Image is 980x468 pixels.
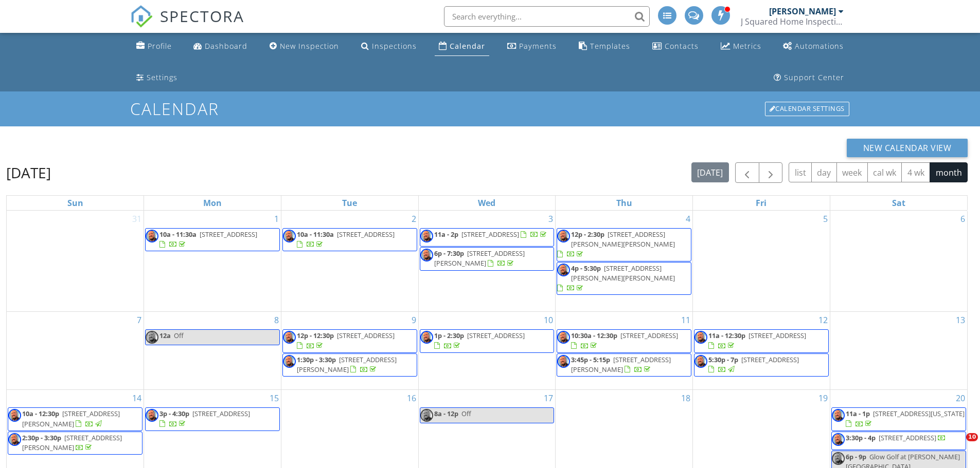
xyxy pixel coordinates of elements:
[830,312,967,390] td: Go to September 13, 2025
[708,331,806,350] a: 11a - 12:30p [STREET_ADDRESS]
[620,331,678,340] span: [STREET_ADDRESS]
[297,355,397,374] span: [STREET_ADDRESS][PERSON_NAME]
[420,331,433,344] img: jordan_pic2.jpg
[145,228,280,251] a: 10a - 11:30a [STREET_ADDRESS]
[268,390,281,406] a: Go to September 15, 2025
[557,230,570,242] img: jordan_pic2.jpg
[434,331,525,350] a: 1p - 2:30p [STREET_ADDRESS]
[297,355,397,374] a: 1:30p - 3:30p [STREET_ADDRESS][PERSON_NAME]
[297,331,395,350] a: 12p - 12:30p [STREET_ADDRESS]
[159,230,197,239] span: 10a - 11:30a
[144,211,281,312] td: Go to September 1, 2025
[418,211,556,312] td: Go to September 3, 2025
[945,433,970,458] iframe: Intercom live chat
[503,37,561,56] a: Payments
[409,312,418,328] a: Go to September 9, 2025
[556,211,693,312] td: Go to September 4, 2025
[159,331,171,340] span: 12a
[22,433,61,442] span: 2:30p - 3:30p
[890,196,907,210] a: Saturday
[337,230,395,239] span: [STREET_ADDRESS]
[148,41,172,51] div: Profile
[283,331,296,344] img: jordan_pic2.jpg
[571,264,601,273] span: 4p - 5:30p
[846,452,866,461] span: 6p - 9p
[130,14,244,35] a: SPECTORA
[8,409,21,422] img: jordan_pic2.jpg
[831,407,966,430] a: 11a - 1p [STREET_ADDRESS][US_STATE]
[272,211,281,227] a: Go to September 1, 2025
[571,264,675,283] span: [STREET_ADDRESS][PERSON_NAME][PERSON_NAME]
[420,409,433,422] img: jordan_pic2.jpg
[779,37,848,56] a: Automations (Advanced)
[418,312,556,390] td: Go to September 10, 2025
[8,432,142,455] a: 2:30p - 3:30p [STREET_ADDRESS][PERSON_NAME]
[708,355,799,374] a: 5:30p - 7p [STREET_ADDRESS]
[8,433,21,446] img: jordan_pic2.jpg
[679,312,692,328] a: Go to September 11, 2025
[846,433,876,442] span: 3:30p - 4p
[679,390,692,406] a: Go to September 18, 2025
[557,230,675,258] a: 12p - 2:30p [STREET_ADDRESS][PERSON_NAME][PERSON_NAME]
[189,37,252,56] a: Dashboard
[867,162,902,182] button: cal wk
[283,355,296,368] img: jordan_pic2.jpg
[816,312,830,328] a: Go to September 12, 2025
[542,312,555,328] a: Go to September 10, 2025
[174,331,184,340] span: Off
[684,211,692,227] a: Go to September 4, 2025
[769,6,836,16] div: [PERSON_NAME]
[571,331,617,340] span: 10:30a - 12:30p
[590,41,630,51] div: Templates
[557,264,675,292] a: 4p - 5:30p [STREET_ADDRESS][PERSON_NAME][PERSON_NAME]
[571,355,610,364] span: 3:45p - 5:15p
[7,211,144,312] td: Go to August 31, 2025
[557,264,570,276] img: jordan_pic2.jpg
[281,211,418,312] td: Go to September 2, 2025
[22,409,120,428] a: 10a - 12:30p [STREET_ADDRESS][PERSON_NAME]
[434,230,548,239] a: 11a - 2p [STREET_ADDRESS]
[434,230,458,239] span: 11a - 2p
[832,409,845,422] img: jordan_pic2.jpg
[557,355,570,368] img: jordan_pic2.jpg
[759,162,783,183] button: Next month
[265,37,343,56] a: New Inspection
[22,433,122,452] a: 2:30p - 3:30p [STREET_ADDRESS][PERSON_NAME]
[146,230,158,242] img: jordan_pic2.jpg
[297,230,334,239] span: 10a - 11:30a
[132,68,182,87] a: Settings
[461,409,471,418] span: Off
[420,247,555,270] a: 6p - 7:30p [STREET_ADDRESS][PERSON_NAME]
[873,409,965,418] span: [STREET_ADDRESS][US_STATE]
[648,37,703,56] a: Contacts
[201,196,224,210] a: Monday
[816,390,830,406] a: Go to September 19, 2025
[846,409,870,418] span: 11a - 1p
[200,230,257,239] span: [STREET_ADDRESS]
[357,37,421,56] a: Inspections
[7,312,144,390] td: Go to September 7, 2025
[160,5,244,27] span: SPECTORA
[450,41,485,51] div: Calendar
[372,41,417,51] div: Inspections
[846,433,946,442] a: 3:30p - 4p [STREET_ADDRESS]
[557,353,691,377] a: 3:45p - 5:15p [STREET_ADDRESS][PERSON_NAME]
[694,331,707,344] img: jordan_pic2.jpg
[297,355,336,364] span: 1:30p - 3:30p
[420,230,433,242] img: jordan_pic2.jpg
[434,249,464,258] span: 6p - 7:30p
[281,312,418,390] td: Go to September 9, 2025
[557,329,691,352] a: 10:30a - 12:30p [STREET_ADDRESS]
[571,355,671,374] a: 3:45p - 5:15p [STREET_ADDRESS][PERSON_NAME]
[694,353,829,377] a: 5:30p - 7p [STREET_ADDRESS]
[557,262,691,295] a: 4p - 5:30p [STREET_ADDRESS][PERSON_NAME][PERSON_NAME]
[575,37,634,56] a: Templates
[132,37,176,56] a: Company Profile
[571,355,671,374] span: [STREET_ADDRESS][PERSON_NAME]
[836,162,868,182] button: week
[192,409,250,418] span: [STREET_ADDRESS]
[130,211,144,227] a: Go to August 31, 2025
[476,196,497,210] a: Wednesday
[147,72,177,82] div: Settings
[519,41,557,51] div: Payments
